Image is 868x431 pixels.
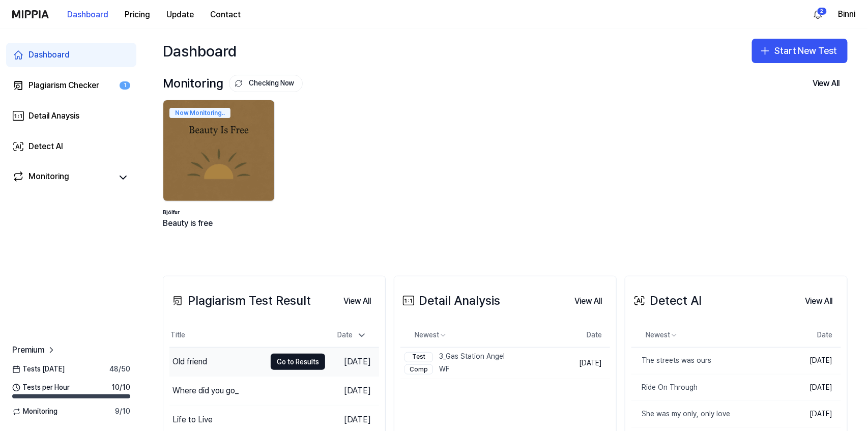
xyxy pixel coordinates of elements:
[797,291,841,311] button: View All
[12,383,70,393] span: Tests per Hour
[12,170,112,185] a: Monitoring
[325,377,379,406] td: [DATE]
[782,374,841,401] td: [DATE]
[6,73,136,98] a: Plagiarism Checker1
[120,81,130,90] div: 1
[163,74,303,93] div: Monitoring
[163,100,274,201] img: backgroundIamge
[335,290,379,311] a: View All
[28,49,70,61] div: Dashboard
[782,348,841,375] td: [DATE]
[163,209,277,217] div: Bjólfur
[404,364,505,375] div: WF
[797,290,841,311] a: View All
[111,383,130,393] span: 10 / 10
[631,291,702,310] div: Detect AI
[400,291,500,310] div: Detail Analysis
[163,39,237,63] div: Dashboard
[400,348,568,379] a: Test3_Gas Station AngelCompWF
[631,383,698,393] div: Ride On Through
[172,414,213,426] div: Life to Live
[158,5,202,25] button: Update
[12,407,57,417] span: Monitoring
[109,364,130,375] span: 48 / 50
[169,323,325,348] th: Title
[404,352,433,362] div: Test
[782,401,841,428] td: [DATE]
[229,75,303,92] button: Checking Now
[782,323,841,348] th: Date
[6,134,136,159] a: Detect AI
[117,5,158,25] button: Pricing
[271,354,325,370] button: Go to Results
[28,140,63,153] div: Detect AI
[172,385,239,397] div: Where did you go_
[566,290,610,311] a: View All
[810,6,826,22] button: 알림2
[28,110,79,122] div: Detail Anaysis
[568,348,610,379] td: [DATE]
[169,291,311,310] div: Plagiarism Test Result
[333,327,371,343] div: Date
[335,291,379,311] button: View All
[163,100,277,245] a: Now Monitoring..backgroundIamgeBjólfurBeauty is free
[838,8,856,20] button: Binni
[631,375,782,401] a: Ride On Through
[631,356,711,366] div: The streets was ours
[566,291,610,311] button: View All
[404,352,505,362] div: 3_Gas Station Angel
[12,10,49,18] img: logo
[59,5,117,25] button: Dashboard
[172,356,207,368] div: Old friend
[202,5,249,25] button: Contact
[631,401,782,427] a: She was my only, only love
[115,407,130,417] span: 9 / 10
[163,217,277,230] div: Beauty is free
[28,79,99,92] div: Plagiarism Checker
[158,1,202,28] a: Update
[631,409,730,419] div: She was my only, only love
[568,323,610,348] th: Date
[6,43,136,67] a: Dashboard
[404,364,433,375] div: Comp
[812,8,824,20] img: 알림
[28,170,69,185] div: Monitoring
[6,104,136,128] a: Detail Anaysis
[12,364,65,375] span: Tests [DATE]
[12,344,56,356] a: Premium
[325,348,379,377] td: [DATE]
[631,348,782,374] a: The streets was ours
[817,7,827,15] div: 2
[804,73,848,94] button: View All
[12,344,44,356] span: Premium
[752,39,848,63] button: Start New Test
[169,108,230,118] div: Now Monitoring..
